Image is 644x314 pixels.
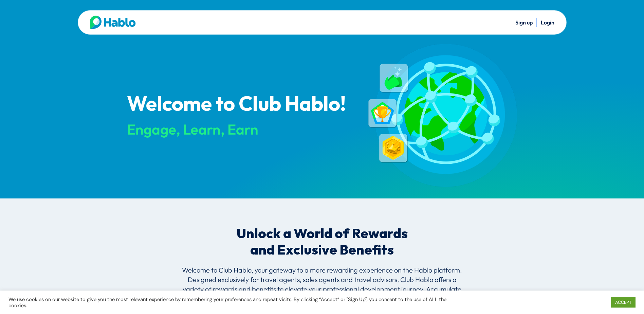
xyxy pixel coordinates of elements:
[541,19,554,26] a: Login
[127,122,356,137] div: Engage, Learn, Earn
[90,16,136,29] img: Hablo logo main 2
[8,296,447,309] div: We use cookies on our website to give you the most relevant experience by remembering your prefer...
[178,265,466,310] p: Welcome to Club Hablo, your gateway to a more rewarding experience on the Hablo platform. Designe...
[127,93,356,116] p: Welcome to Club Hablo!
[515,19,533,26] a: Sign up
[611,297,636,308] a: ACCEPT
[231,226,413,259] p: Unlock a World of Rewards and Exclusive Benefits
